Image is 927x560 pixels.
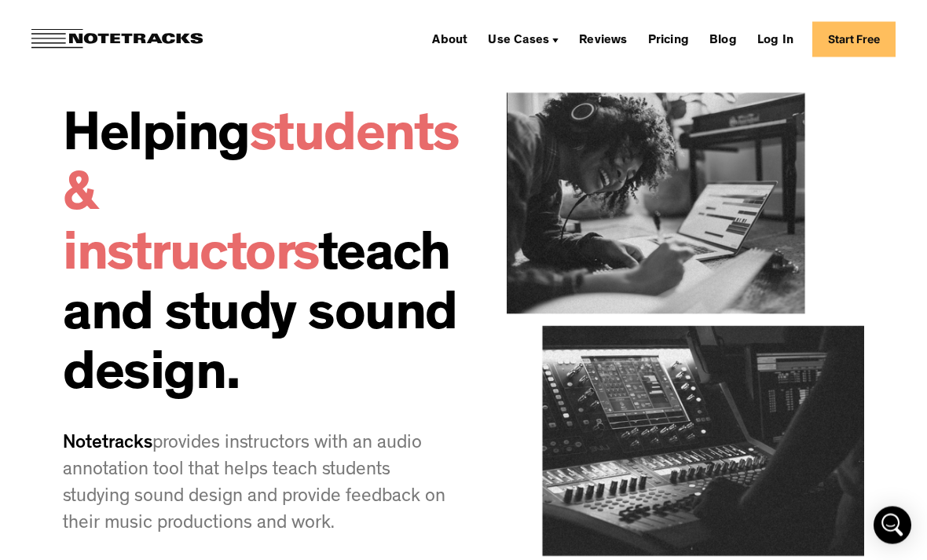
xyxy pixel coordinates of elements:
a: Blog [703,27,743,52]
div: Use Cases [482,27,565,52]
div: Use Cases [488,35,549,47]
a: Pricing [642,27,695,52]
span: Notetracks [63,436,152,455]
p: provides instructors with an audio annotation tool that helps teach students studying sound desig... [63,432,460,539]
a: Start Free [812,22,896,57]
a: About [426,27,474,52]
a: Log In [751,27,800,52]
div: Open Intercom Messenger [874,507,911,544]
span: students & instructors [63,112,460,287]
a: Reviews [573,27,633,52]
h2: Helping teach and study sound design. [63,110,460,408]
